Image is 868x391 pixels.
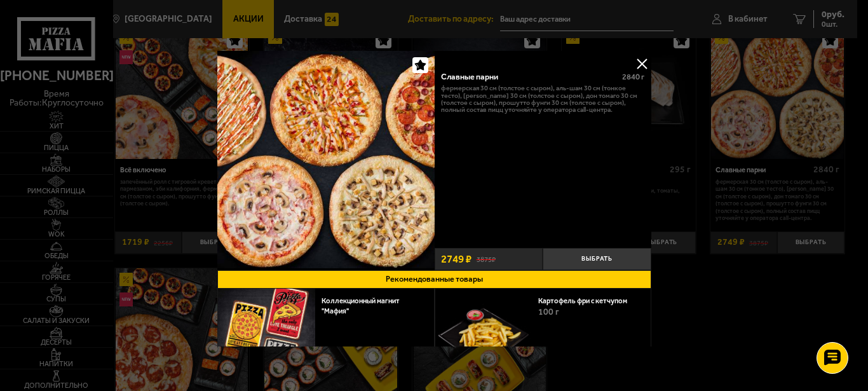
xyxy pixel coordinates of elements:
[441,85,644,114] p: Фермерская 30 см (толстое с сыром), Аль-Шам 30 см (тонкое тесто), [PERSON_NAME] 30 см (толстое с ...
[543,248,651,270] button: Выбрать
[217,51,435,270] a: Славные парни
[441,254,471,264] span: 2749 ₽
[538,296,636,305] a: Картофель фри с кетчупом
[538,306,559,317] span: 100 г
[217,270,651,289] button: Рекомендованные товары
[622,72,644,81] span: 2840 г
[321,296,399,316] a: Коллекционный магнит "Мафия"
[441,72,614,81] div: Славные парни
[476,254,495,264] s: 3875 ₽
[217,51,435,268] img: Славные парни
